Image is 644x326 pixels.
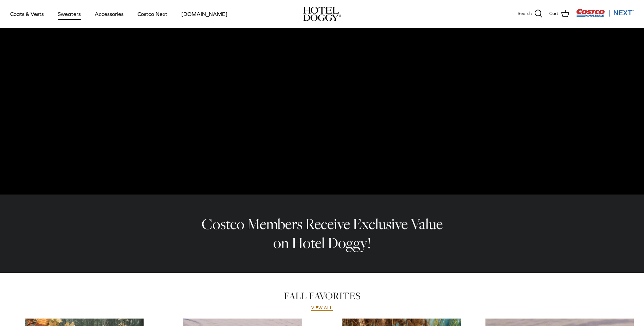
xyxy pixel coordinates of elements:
a: Search [518,9,542,18]
img: hoteldoggycom [303,7,341,21]
a: View all [311,305,333,311]
a: hoteldoggy.com hoteldoggycom [303,7,341,21]
span: Cart [549,10,558,17]
span: Search [518,10,532,17]
a: Coats & Vests [4,2,50,25]
a: [DOMAIN_NAME] [175,2,234,25]
a: Sweaters [52,2,87,25]
a: Accessories [89,2,130,25]
img: Costco Next [576,8,634,17]
a: Visit Costco Next [576,13,634,18]
a: FALL FAVORITES [284,289,361,303]
a: Cart [549,9,569,18]
a: Costco Next [131,2,173,25]
h2: Costco Members Receive Exclusive Value on Hotel Doggy! [197,215,448,253]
